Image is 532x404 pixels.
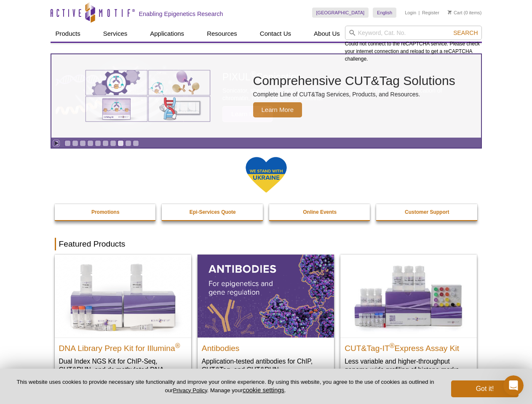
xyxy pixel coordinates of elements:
[139,10,223,18] h2: Enabling Epigenetics Research
[145,26,189,42] a: Applications
[198,255,334,382] a: All Antibodies Antibodies Application-tested antibodies for ChIP, CUT&Tag, and CUT&RUN.
[373,8,396,18] a: English
[53,140,59,146] a: Toggle autoplay
[133,140,139,146] a: Go to slide 10
[72,140,78,146] a: Go to slide 2
[312,8,369,18] a: [GEOGRAPHIC_DATA]
[255,26,296,42] a: Contact Us
[303,209,337,215] strong: Online Events
[125,140,131,146] a: Go to slide 9
[202,340,330,353] h2: Antibodies
[405,209,449,215] strong: Customer Support
[51,54,481,138] a: Various genetic charts and diagrams. Comprehensive CUT&Tag Solutions Complete Line of CUT&Tag Ser...
[95,140,101,146] a: Go to slide 5
[448,8,482,18] li: (0 items)
[190,209,236,215] strong: Epi-Services Quote
[175,342,180,349] sup: ®
[51,26,86,42] a: Products
[253,74,455,87] h2: Comprehensive CUT&Tag Solutions
[448,10,452,14] img: Your Cart
[55,255,191,391] a: DNA Library Prep Kit for Illumina DNA Library Prep Kit for Illumina® Dual Index NGS Kit for ChIP-...
[269,204,371,220] a: Online Events
[98,26,133,42] a: Services
[80,140,86,146] a: Go to slide 3
[198,255,334,337] img: All Antibodies
[340,255,477,382] a: CUT&Tag-IT® Express Assay Kit CUT&Tag-IT®Express Assay Kit Less variable and higher-throughput ge...
[118,140,124,146] a: Go to slide 8
[173,387,207,393] a: Privacy Policy
[345,357,473,374] p: Less variable and higher-throughput genome-wide profiling of histone marks​.
[55,238,478,250] h2: Featured Products
[55,255,191,337] img: DNA Library Prep Kit for Illumina
[64,140,71,146] a: Go to slide 1
[503,375,524,396] iframe: Intercom live chat
[448,10,462,16] a: Cart
[345,340,473,353] h2: CUT&Tag-IT Express Assay Kit
[59,357,187,383] p: Dual Index NGS Kit for ChIP-Seq, CUT&RUN, and ds methylated DNA assays.
[309,26,345,42] a: About Us
[422,10,439,16] a: Register
[376,204,478,220] a: Customer Support
[390,342,395,349] sup: ®
[51,54,481,138] article: Comprehensive CUT&Tag Solutions
[59,340,187,353] h2: DNA Library Prep Kit for Illumina
[91,209,120,215] strong: Promotions
[245,156,287,194] img: We Stand With Ukraine
[405,10,416,16] a: Login
[345,26,482,40] input: Keyword, Cat. No.
[85,69,211,122] img: Various genetic charts and diagrams.
[340,255,477,337] img: CUT&Tag-IT® Express Assay Kit
[253,102,302,117] span: Learn More
[451,29,480,37] button: Search
[243,386,284,393] button: cookie settings
[419,8,420,18] li: |
[87,140,94,146] a: Go to slide 4
[202,357,330,374] p: Application-tested antibodies for ChIP, CUT&Tag, and CUT&RUN.
[13,378,437,394] p: This website uses cookies to provide necessary site functionality and improve your online experie...
[253,90,455,98] p: Complete Line of CUT&Tag Services, Products, and Resources.
[451,380,519,397] button: Got it!
[202,26,242,42] a: Resources
[345,26,482,63] div: Could not connect to the reCAPTCHA service. Please check your internet connection and reload to g...
[453,29,478,36] span: Search
[55,204,157,220] a: Promotions
[162,204,264,220] a: Epi-Services Quote
[110,140,116,146] a: Go to slide 7
[102,140,109,146] a: Go to slide 6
